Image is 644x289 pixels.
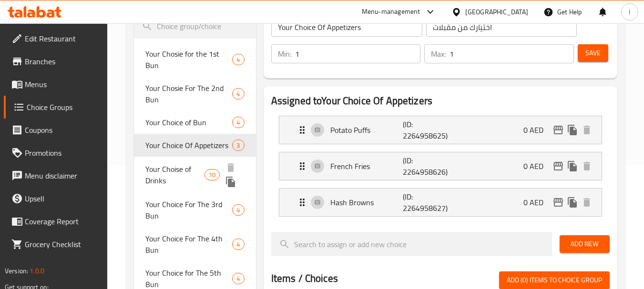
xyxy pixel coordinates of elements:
[580,123,594,137] button: delete
[523,197,551,208] p: 0 AED
[224,160,238,175] button: delete
[232,239,244,250] div: Choices
[4,73,108,96] a: Menus
[362,6,420,18] div: Menu-management
[25,193,100,204] span: Upsell
[403,119,451,141] p: (ID: 2264958625)
[507,274,602,286] span: Add (0) items to choice group
[403,191,451,214] p: (ID: 2264958627)
[4,50,108,73] a: Branches
[145,117,232,128] span: Your Choice of Bun
[25,56,100,67] span: Branches
[5,265,28,277] span: Version:
[233,90,244,99] span: 4
[145,163,204,186] span: Your Choise of Drinks
[233,240,244,249] span: 4
[232,204,244,216] div: Choices
[233,274,244,283] span: 4
[551,123,565,137] button: edit
[145,233,232,256] span: Your Choice For The 4th Bun
[431,48,446,60] p: Max:
[330,160,403,172] p: French Fries
[233,206,244,215] span: 4
[27,101,100,113] span: Choice Groups
[279,152,602,180] div: Expand
[232,117,244,128] div: Choices
[278,48,291,60] p: Min:
[499,271,610,289] button: Add (0) items to choice group
[232,140,244,151] div: Choices
[565,123,580,137] button: duplicate
[271,232,552,256] input: search
[145,199,232,221] span: Your Choice For The 3rd Bun
[145,48,232,71] span: Your Chosie for the 1st Bun
[134,134,256,157] div: Your Choice Of Appetizers3
[233,118,244,127] span: 4
[232,54,244,65] div: Choices
[233,141,244,150] span: 3
[560,235,610,253] button: Add New
[4,27,108,50] a: Edit Restaurant
[271,94,610,108] h2: Assigned to Your Choice Of Appetizers
[232,273,244,284] div: Choices
[134,42,256,77] div: Your Chosie for the 1st Bun4
[523,124,551,136] p: 0 AED
[233,55,244,64] span: 4
[4,141,108,164] a: Promotions
[134,14,256,39] input: search
[567,238,602,250] span: Add New
[25,216,100,227] span: Coverage Report
[25,79,100,90] span: Menus
[134,157,256,193] div: Your Choise of Drinks10deleteduplicate
[224,175,238,189] button: duplicate
[629,7,630,17] span: l
[4,96,108,119] a: Choice Groups
[25,239,100,250] span: Grocery Checklist
[330,197,403,208] p: Hash Browns
[25,147,100,159] span: Promotions
[330,124,403,136] p: Potato Puffs
[232,88,244,100] div: Choices
[271,184,610,220] li: Expand
[580,159,594,173] button: delete
[580,195,594,209] button: delete
[271,271,338,286] h2: Items / Choices
[4,210,108,233] a: Coverage Report
[403,155,451,178] p: (ID: 2264958626)
[4,187,108,210] a: Upsell
[205,170,219,179] span: 10
[25,170,100,181] span: Menu disclaimer
[271,112,610,148] li: Expand
[4,233,108,256] a: Grocery Checklist
[585,47,601,59] span: Save
[145,140,232,151] span: Your Choice Of Appetizers
[30,265,44,277] span: 1.0.0
[204,169,220,180] div: Choices
[25,33,100,44] span: Edit Restaurant
[578,44,608,62] button: Save
[551,159,565,173] button: edit
[25,124,100,136] span: Coupons
[134,227,256,261] div: Your Choice For The 4th Bun4
[465,7,528,17] div: [GEOGRAPHIC_DATA]
[565,195,580,209] button: duplicate
[523,160,551,172] p: 0 AED
[134,111,256,134] div: Your Choice of Bun4
[551,195,565,209] button: edit
[279,116,602,144] div: Expand
[4,164,108,187] a: Menu disclaimer
[145,82,232,105] span: Your Chosie For The 2nd Bun
[279,189,602,216] div: Expand
[134,77,256,111] div: Your Chosie For The 2nd Bun4
[565,159,580,173] button: duplicate
[134,193,256,227] div: Your Choice For The 3rd Bun4
[4,119,108,141] a: Coupons
[271,148,610,184] li: Expand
